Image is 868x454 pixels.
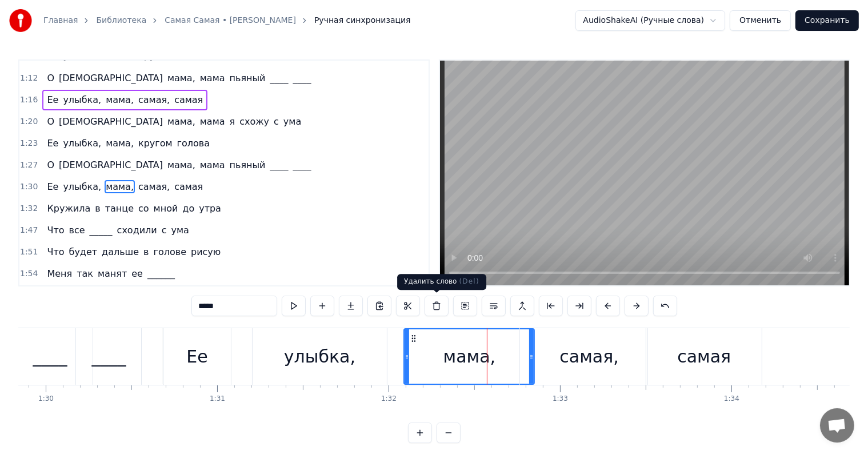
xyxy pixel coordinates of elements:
[116,224,158,237] span: сходили
[397,274,486,290] div: Удалить слово
[137,93,171,106] span: самая,
[314,15,411,26] span: Ручная синхронизация
[20,181,38,193] span: 1:30
[43,15,78,26] a: Главная
[62,93,102,106] span: улыбка,
[75,267,94,280] span: так
[20,138,38,149] span: 1:23
[146,267,176,280] span: ______
[62,180,102,193] span: улыбка,
[229,158,267,172] span: пьяный
[238,115,270,128] span: схожу
[284,344,355,369] div: улыбка,
[292,158,313,172] span: ____
[161,224,168,237] span: с
[105,137,135,150] span: мама,
[20,160,38,171] span: 1:27
[553,395,568,404] div: 1:33
[58,71,164,85] span: [DEMOGRAPHIC_DATA]
[153,245,187,258] span: голове
[43,15,411,26] nav: breadcrumb
[46,137,59,150] span: Ее
[68,224,86,237] span: все
[97,267,128,280] span: манят
[137,202,150,215] span: со
[89,224,114,237] span: _____
[820,408,854,443] a: Открытый чат
[443,344,496,369] div: мама,
[190,245,222,258] span: рисую
[58,158,164,172] span: [DEMOGRAPHIC_DATA]
[166,115,197,128] span: мама,
[795,10,859,31] button: Сохранить
[199,71,226,85] span: мама
[176,137,211,150] span: голова
[137,180,171,193] span: самая,
[33,344,67,369] div: ____
[459,277,479,285] span: ( Del )
[20,116,38,128] span: 1:20
[381,395,397,404] div: 1:32
[199,115,226,128] span: мама
[229,115,237,128] span: я
[173,180,204,193] span: самая
[166,158,197,172] span: мама,
[20,268,38,280] span: 1:54
[46,267,73,280] span: Меня
[9,9,32,32] img: youka
[91,344,126,369] div: ____
[46,224,65,237] span: Что
[96,15,146,26] a: Библиотека
[198,202,222,215] span: утра
[46,115,55,128] span: О
[181,202,195,215] span: до
[46,202,91,215] span: Кружила
[105,180,135,193] span: мама,
[104,202,135,215] span: танце
[165,15,296,26] a: Самая Самая • [PERSON_NAME]
[269,158,290,172] span: ____
[173,93,204,106] span: самая
[273,115,280,128] span: с
[46,71,55,85] span: О
[170,224,190,237] span: ума
[46,180,59,193] span: Ее
[142,245,150,258] span: в
[130,267,144,280] span: ее
[282,115,302,128] span: ума
[105,93,135,106] span: мама,
[229,71,267,85] span: пьяный
[68,245,99,258] span: будет
[724,395,739,404] div: 1:34
[166,71,197,85] span: мама,
[58,115,164,128] span: [DEMOGRAPHIC_DATA]
[153,202,179,215] span: мной
[292,71,313,85] span: ____
[20,94,38,106] span: 1:16
[20,246,38,258] span: 1:51
[94,202,101,215] span: в
[186,344,207,369] div: Ее
[46,93,59,106] span: Ее
[101,245,140,258] span: дальше
[210,395,225,404] div: 1:31
[46,158,55,172] span: О
[199,158,226,172] span: мама
[46,245,65,258] span: Что
[20,225,38,236] span: 1:47
[20,203,38,214] span: 1:32
[269,71,290,85] span: ____
[137,137,174,150] span: кругом
[38,395,54,404] div: 1:30
[62,137,102,150] span: улыбка,
[730,10,791,31] button: Отменить
[20,73,38,84] span: 1:12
